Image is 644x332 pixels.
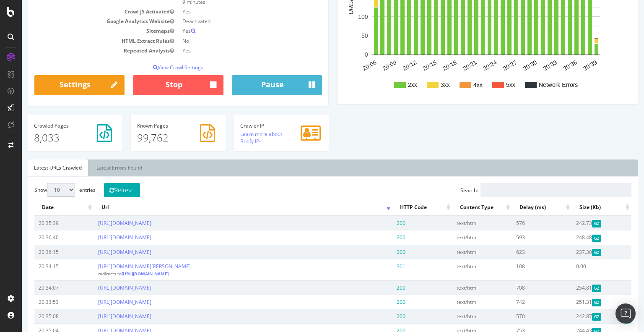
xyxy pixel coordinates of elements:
[13,259,72,280] td: 20:34:15
[13,216,72,230] td: 20:35:39
[13,199,72,216] th: Date: activate to sort column ascending
[210,75,300,95] button: Pause
[13,46,156,55] td: Repeated Analysis
[156,26,300,36] td: Yes
[375,234,384,241] span: 200
[615,303,636,324] div: Open Intercom Messenger
[375,284,384,291] span: 200
[419,81,428,88] text: 3xx
[156,36,300,46] td: No
[343,52,346,58] text: 0
[25,183,53,197] select: Showentries
[13,16,156,26] td: Google Analytics Website
[13,280,72,295] td: 20:34:07
[484,81,493,88] text: 5xx
[13,230,72,244] td: 20:36:40
[72,199,371,216] th: Url: activate to sort column ascending
[439,183,610,197] label: Search:
[550,230,610,244] td: 248.48
[431,259,490,280] td: text/html
[386,81,395,88] text: 2xx
[490,216,550,230] td: 576
[570,299,580,306] span: Gzipped Content
[68,159,127,176] a: Latest Errors Found
[550,199,610,216] th: Size (Kb): activate to sort column ascending
[490,199,550,216] th: Delay (ms): activate to sort column ascending
[520,59,536,72] text: 20:33
[431,280,490,295] td: text/html
[340,59,356,72] text: 20:06
[13,7,156,16] td: Crawl JS Activated
[460,59,476,72] text: 20:24
[570,313,580,320] span: Gzipped Content
[490,295,550,309] td: 742
[560,59,576,72] text: 20:39
[76,313,130,320] a: [URL][DOMAIN_NAME]
[431,309,490,323] td: text/html
[115,131,197,145] p: 99,762
[459,183,610,197] input: Search:
[431,230,490,244] td: text/html
[76,271,147,277] small: redirects to
[13,309,72,323] td: 20:35:08
[570,249,580,256] span: Gzipped Content
[115,123,197,128] h4: Pages Known
[13,75,103,95] a: Settings
[570,285,580,292] span: Gzipped Content
[490,259,550,280] td: 108
[76,234,130,241] a: [URL][DOMAIN_NAME]
[100,271,147,277] a: [URL][DOMAIN_NAME]
[336,13,346,20] text: 100
[490,309,550,323] td: 570
[440,59,456,72] text: 20:21
[375,313,384,320] span: 200
[400,59,416,72] text: 20:15
[76,298,130,306] a: [URL][DOMAIN_NAME]
[76,263,169,270] a: [URL][DOMAIN_NAME][PERSON_NAME]
[375,220,384,227] span: 200
[550,245,610,259] td: 237.30
[420,59,436,72] text: 20:18
[76,284,130,291] a: [URL][DOMAIN_NAME]
[490,280,550,295] td: 708
[375,263,384,270] span: 301
[13,26,156,36] td: Sitemaps
[550,259,610,280] td: 0.00
[82,183,118,197] button: Refresh
[76,248,130,256] a: [URL][DOMAIN_NAME]
[156,7,300,16] td: Yes
[500,59,517,72] text: 20:30
[76,220,130,227] a: [URL][DOMAIN_NAME]
[6,159,66,176] a: Latest URLs Crawled
[431,245,490,259] td: text/html
[490,230,550,244] td: 593
[431,216,490,230] td: text/html
[156,46,300,55] td: Yes
[12,123,94,128] h4: Pages Crawled
[13,245,72,259] td: 20:36:15
[431,295,490,309] td: text/html
[570,235,580,242] span: Gzipped Content
[550,216,610,230] td: 242.73
[13,64,300,71] p: View Crawl Settings
[360,59,376,72] text: 20:09
[550,309,610,323] td: 242.87
[13,295,72,309] td: 20:33:53
[550,280,610,295] td: 254.81
[371,199,430,216] th: HTTP Code: activate to sort column ascending
[490,245,550,259] td: 623
[13,36,156,46] td: HTML Extract Rules
[517,81,556,88] text: Network Errors
[13,183,74,197] label: Show entries
[480,59,496,72] text: 20:27
[218,123,301,128] h4: Crawler IP
[570,220,580,227] span: Gzipped Content
[218,131,260,145] a: Learn more about Botify IPs
[380,59,396,72] text: 20:12
[431,199,490,216] th: Content Type: activate to sort column ascending
[550,295,610,309] td: 251.31
[452,81,461,88] text: 4xx
[340,32,346,39] text: 50
[156,16,300,26] td: Deactivated
[375,298,384,306] span: 200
